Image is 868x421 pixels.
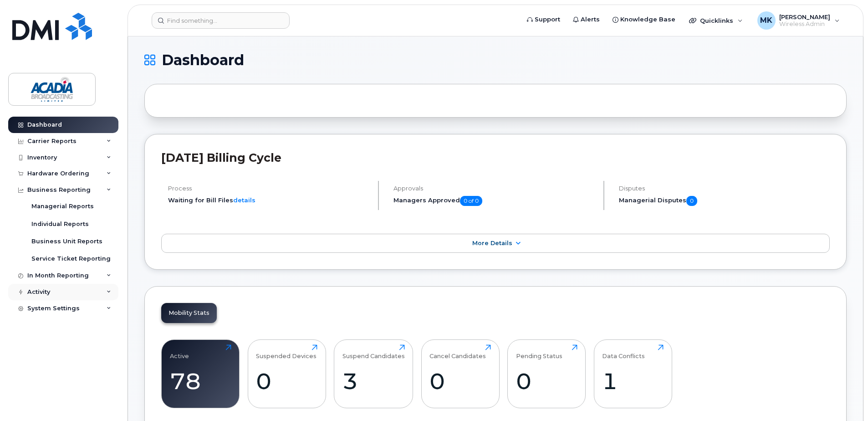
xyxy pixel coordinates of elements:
[233,196,255,204] a: details
[256,368,317,395] div: 0
[256,344,317,403] a: Suspended Devices0
[619,196,830,206] h5: Managerial Disputes
[342,344,405,359] div: Suspend Candidates
[602,344,645,359] div: Data Conflicts
[393,185,596,192] h4: Approvals
[393,196,596,206] h5: Managers Approved
[429,344,486,359] div: Cancel Candidates
[170,344,231,403] a: Active78
[516,344,562,359] div: Pending Status
[170,344,189,359] div: Active
[170,368,231,395] div: 78
[516,344,577,403] a: Pending Status0
[602,344,664,403] a: Data Conflicts1
[429,344,491,403] a: Cancel Candidates0
[342,344,405,403] a: Suspend Candidates3
[256,344,317,359] div: Suspended Devices
[342,368,405,395] div: 3
[162,53,244,67] span: Dashboard
[619,185,830,192] h4: Disputes
[460,196,482,206] span: 0 of 0
[516,368,577,395] div: 0
[602,368,664,395] div: 1
[168,196,370,205] li: Waiting for Bill Files
[168,185,370,192] h4: Process
[472,240,512,246] span: More Details
[429,368,491,395] div: 0
[161,151,830,164] h2: [DATE] Billing Cycle
[686,196,697,206] span: 0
